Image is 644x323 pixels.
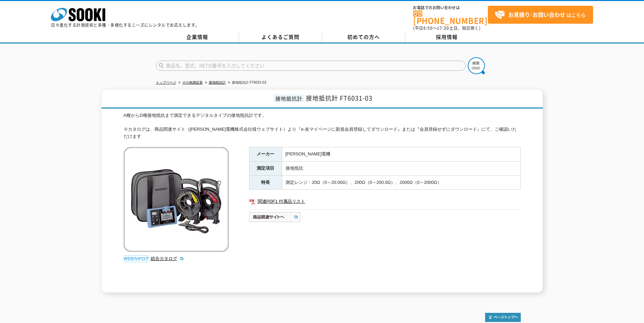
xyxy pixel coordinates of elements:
[151,256,184,261] a: 総合カタログ
[413,6,488,10] span: お電話でのお問い合わせは
[468,57,485,74] img: btn_search.png
[495,10,586,20] span: はこちら
[347,33,380,41] span: 初めての方へ
[282,161,520,175] td: 接地抵抗
[249,175,282,190] th: 特長
[239,32,322,42] a: よくあるご質問
[51,23,200,27] p: 日々進化する計測技術と多種・多様化するニーズにレンタルでお応えします。
[282,175,520,190] td: 測定レンジ：20Ω（0～20.00Ω）、200Ω（0～200.0Ω）、2000Ω（0～2000Ω）
[156,61,466,71] input: 商品名、型式、NETIS番号を入力してください
[156,81,176,84] a: トップページ
[249,212,301,222] img: 商品関連サイトへ
[437,25,449,31] span: 17:30
[156,32,239,42] a: 企業情報
[485,313,521,322] img: トップページへ
[124,112,521,140] div: A種からD種接地抵抗まで測定できるデジタルタイプの接地抵抗計です。 ※カタログは、商品関連サイト（[PERSON_NAME]電機株式会社様ウェブサイト）より『e-友マイページに新規会員登録してダ...
[508,10,565,19] strong: お見積り･お問い合わせ
[227,79,266,86] li: 接地抵抗計 FT6031-03
[413,25,480,31] span: (平日 ～ 土日、祝日除く)
[124,255,149,262] img: webカタログ
[274,94,304,102] span: 接地抵抗計
[488,6,593,24] a: お見積り･お問い合わせはこちら
[405,32,489,42] a: 採用情報
[322,32,405,42] a: 初めての方へ
[249,197,521,206] a: 関連PDF1 付属品リスト
[282,147,520,161] td: [PERSON_NAME]電機
[249,147,282,161] th: メーカー
[124,147,229,252] img: 接地抵抗計 FT6031-03
[249,161,282,175] th: 測定項目
[423,25,433,31] span: 8:50
[182,81,203,84] a: その他測定器
[413,10,488,24] a: [PHONE_NUMBER]
[306,93,372,103] span: 接地抵抗計 FT6031-03
[209,81,226,84] a: 接地抵抗計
